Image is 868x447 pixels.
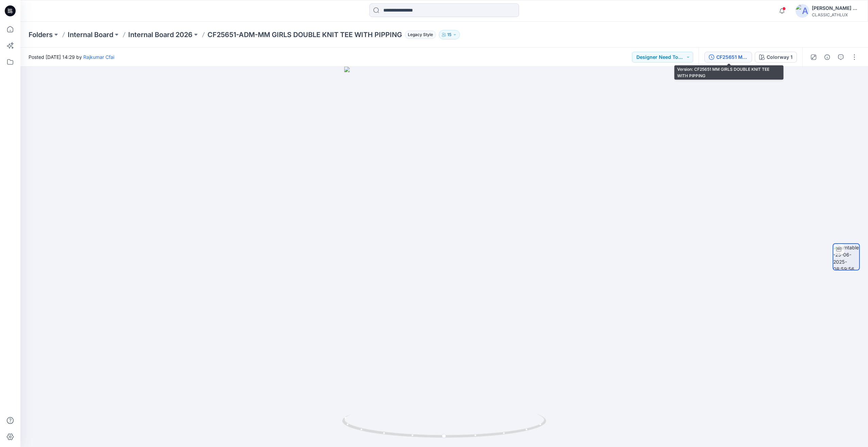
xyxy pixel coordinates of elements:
button: Colorway 1 [755,52,797,63]
a: Folders [29,30,53,39]
div: CF25651 MM GIRLS DOUBLE KNIT TEE WITH PIPPING [716,53,748,61]
img: avatar [796,4,809,18]
div: CLASSIC_ATHLUX [812,12,859,17]
a: Internal Board [68,30,113,39]
div: [PERSON_NAME] Cfai [812,4,859,12]
p: CF25651-ADM-MM GIRLS DOUBLE KNIT TEE WITH PIPPING [207,30,402,39]
button: 15 [439,30,460,39]
button: Details [822,52,833,63]
button: Legacy Style [402,30,436,39]
a: Internal Board 2026 [128,30,193,39]
div: Colorway 1 [767,53,792,61]
img: turntable-25-06-2025-08:59:56 [833,244,859,270]
button: CF25651 MM GIRLS DOUBLE KNIT TEE WITH PIPPING [704,52,752,63]
a: Rajkumar Cfai [83,54,114,60]
span: Legacy Style [405,31,436,39]
span: Posted [DATE] 14:29 by [29,53,114,61]
p: 15 [447,31,451,38]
